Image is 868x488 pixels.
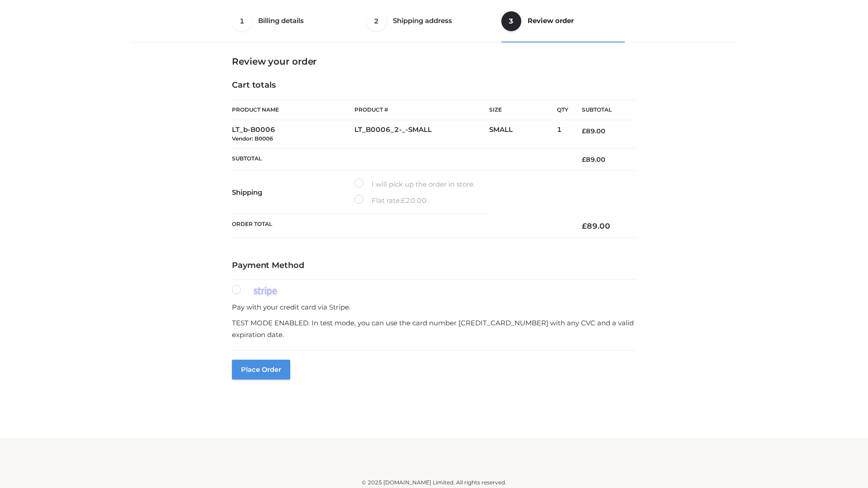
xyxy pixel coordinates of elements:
button: Place order [232,360,290,380]
bdi: 89.00 [582,155,605,164]
td: LT_b-B0006 [232,120,354,149]
td: 1 [557,120,568,149]
h4: Payment Method [232,261,636,271]
bdi: 20.00 [401,196,427,205]
label: I will pick up the order in store. [354,178,475,190]
bdi: 89.00 [582,127,605,135]
th: Qty [557,99,568,120]
p: Pay with your credit card via Stripe. [232,301,636,313]
th: Subtotal [232,148,568,170]
div: © 2025 [DOMAIN_NAME] Limited. All rights reserved. [134,478,734,487]
p: TEST MODE ENABLED. In test mode, you can use the card number [CREDIT_CARD_NUMBER] with any CVC an... [232,317,636,340]
th: Subtotal [568,100,636,120]
th: Size [489,100,552,120]
span: £ [401,196,406,205]
h3: Review your order [232,56,636,67]
label: Flat rate: [354,195,427,206]
td: LT_B0006_2-_-SMALL [354,120,489,149]
h4: Cart totals [232,80,636,90]
small: Vendor: B0006 [232,135,273,142]
th: Shipping [232,171,354,214]
bdi: 89.00 [582,221,610,230]
th: Product Name [232,99,354,120]
span: £ [582,127,586,135]
td: SMALL [489,120,557,149]
span: £ [582,221,587,230]
th: Order Total [232,214,568,238]
span: £ [582,155,586,164]
th: Product # [354,99,489,120]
